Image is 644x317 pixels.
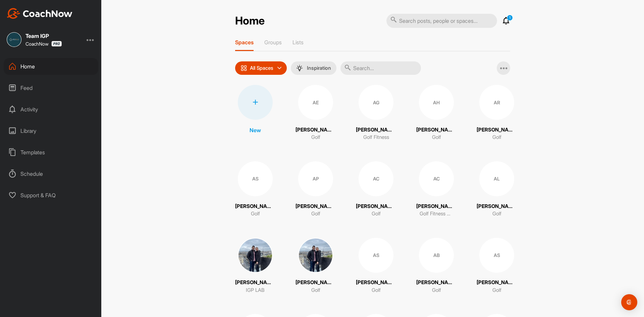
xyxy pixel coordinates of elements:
p: [PERSON_NAME] [416,279,457,286]
p: New [250,126,261,134]
img: icon [240,65,247,71]
div: AS [479,238,514,273]
p: Spaces [235,39,254,46]
p: Golf Fitness + Biomechanics [420,210,453,218]
p: [PERSON_NAME] [235,279,275,286]
p: Golf [432,286,441,294]
p: [PERSON_NAME] [356,279,396,286]
div: Home [4,58,98,75]
p: 1 [507,15,513,21]
input: Search... [340,61,421,75]
div: AR [479,85,514,120]
a: AG[PERSON_NAME]Golf Fitness [356,85,396,141]
p: Inspiration [307,65,331,71]
p: Golf [432,134,441,141]
p: [PERSON_NAME] [477,203,517,210]
a: [PERSON_NAME]Golf [296,238,336,294]
div: AB [419,238,454,273]
a: AL[PERSON_NAME]Golf [477,161,517,218]
a: AC[PERSON_NAME]Golf Fitness + Biomechanics [416,161,457,218]
p: Golf [372,286,381,294]
p: [PERSON_NAME] [235,203,275,210]
a: AS[PERSON_NAME]Golf [235,161,275,218]
a: AE[PERSON_NAME]Golf [296,85,336,141]
p: Golf Fitness [363,134,389,141]
div: AS [359,238,393,273]
p: [PERSON_NAME] [356,203,396,210]
div: Open Intercom Messenger [621,294,637,310]
p: [PERSON_NAME] [416,203,457,210]
p: [PERSON_NAME] [477,126,517,134]
a: AC[PERSON_NAME]Golf [356,161,396,218]
div: AC [359,161,393,196]
div: AH [419,85,454,120]
img: square_e0e789422dce9d0ab134a66d997459c5.jpg [298,238,333,273]
p: Golf [492,286,501,294]
div: Feed [4,80,98,96]
div: Schedule [4,165,98,182]
a: AS[PERSON_NAME]Golf [356,238,396,294]
a: AH[PERSON_NAME]Golf [416,85,457,141]
p: Golf [311,210,320,218]
p: Lists [292,39,304,46]
p: [PERSON_NAME] [296,279,336,286]
p: Golf [492,210,501,218]
p: Golf [311,134,320,141]
a: AR[PERSON_NAME]Golf [477,85,517,141]
div: AC [419,161,454,196]
a: AS[PERSON_NAME]Golf [477,238,517,294]
img: CoachNow [7,8,72,19]
div: Templates [4,144,98,161]
a: AB[PERSON_NAME]Golf [416,238,457,294]
h2: Home [235,14,265,28]
img: square_9f93f7697f7b29552b29e1fde1a77364.jpg [7,32,21,47]
p: Golf [251,210,260,218]
p: Golf [372,210,381,218]
img: menuIcon [296,65,303,71]
input: Search posts, people or spaces... [386,14,497,28]
div: Activity [4,101,98,118]
p: [PERSON_NAME] [356,126,396,134]
div: Library [4,122,98,139]
p: [PERSON_NAME] [477,279,517,286]
a: [PERSON_NAME]IGP LAB [235,238,275,294]
div: CoachNow [25,41,62,47]
div: AP [298,161,333,196]
div: Support & FAQ [4,187,98,204]
p: [PERSON_NAME] [296,126,336,134]
p: Golf [311,286,320,294]
div: AG [359,85,393,120]
p: Golf [492,134,501,141]
p: [PERSON_NAME] [296,203,336,210]
a: AP[PERSON_NAME]Golf [296,161,336,218]
img: CoachNow Pro [51,41,62,47]
div: Team IGP [25,33,62,39]
div: AS [238,161,273,196]
img: square_e0e789422dce9d0ab134a66d997459c5.jpg [238,238,273,273]
div: AE [298,85,333,120]
p: All Spaces [250,65,273,71]
div: AL [479,161,514,196]
p: [PERSON_NAME] [416,126,457,134]
p: IGP LAB [246,286,265,294]
p: Groups [264,39,282,46]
